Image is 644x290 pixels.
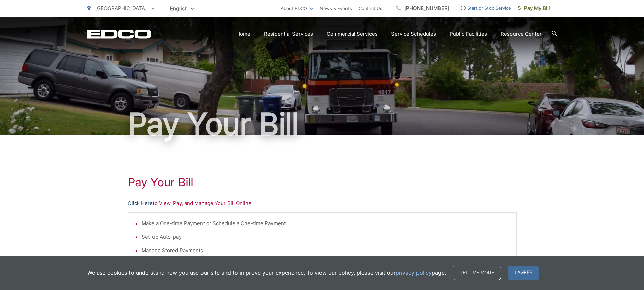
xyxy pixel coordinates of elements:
[391,30,436,38] a: Service Schedules
[142,246,509,255] li: Manage Stored Payments
[128,199,153,207] a: Click Here
[320,4,352,12] a: News & Events
[128,176,517,189] h1: Pay Your Bill
[264,30,313,38] a: Residential Services
[450,30,487,38] a: Public Facilities
[87,269,446,277] p: We use cookies to understand how you use our site and to improve your experience. To view our pol...
[165,3,199,15] span: English
[142,233,509,241] li: Set-up Auto-pay
[453,266,501,280] a: Tell me more
[359,4,382,12] a: Contact Us
[142,219,509,228] li: Make a One-time Payment or Schedule a One-time Payment
[87,29,151,39] a: EDCD logo. Return to the homepage.
[128,199,517,207] p: to View, Pay, and Manage Your Bill Online
[508,266,539,280] span: I agree
[95,5,147,11] span: [GEOGRAPHIC_DATA]
[518,4,550,12] span: Pay My Bill
[501,30,542,38] a: Resource Center
[396,269,432,277] a: privacy policy
[281,4,313,12] a: About EDCO
[327,30,378,38] a: Commercial Services
[236,30,251,38] a: Home
[87,107,557,141] h1: Pay Your Bill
